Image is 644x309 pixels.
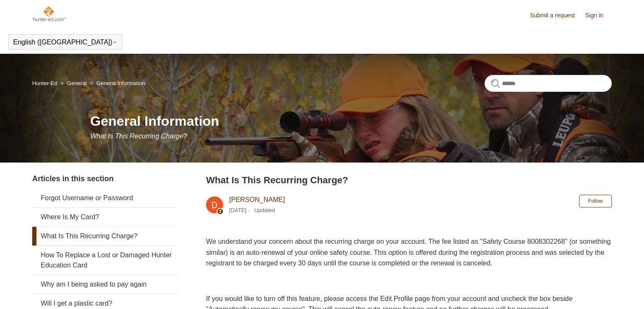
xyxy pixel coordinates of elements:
span: We understand your concern about the recurring charge on your account. The fee listed as "Safety ... [206,238,611,267]
a: Submit a request [530,11,583,20]
li: General [59,80,88,86]
h1: General Information [90,111,612,131]
button: English ([GEOGRAPHIC_DATA]) [13,39,117,46]
a: Why am I being asked to pay again [32,275,177,294]
li: Hunter-Ed [32,80,59,86]
h2: What Is This Recurring Charge? [206,173,612,187]
a: How To Replace a Lost or Damaged Hunter Education Card [32,246,177,275]
span: What Is This Recurring Charge? [90,132,187,140]
a: General [67,80,86,86]
img: Hunter-Ed Help Center home page [32,5,67,22]
button: Follow Article [579,195,612,207]
a: General Information [96,80,145,86]
a: Hunter-Ed [32,80,57,86]
li: General Information [88,80,145,86]
a: Forgot Username or Password [32,189,177,207]
a: Where Is My Card? [32,208,177,226]
a: [PERSON_NAME] [229,196,285,203]
li: Updated [254,207,275,213]
a: Sign in [585,11,612,20]
span: Articles in this section [32,174,114,183]
input: Search [485,75,612,92]
div: Chat Support [589,281,638,303]
a: What Is This Recurring Charge? [32,227,177,246]
time: 03/04/2024, 10:48 [229,207,247,213]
